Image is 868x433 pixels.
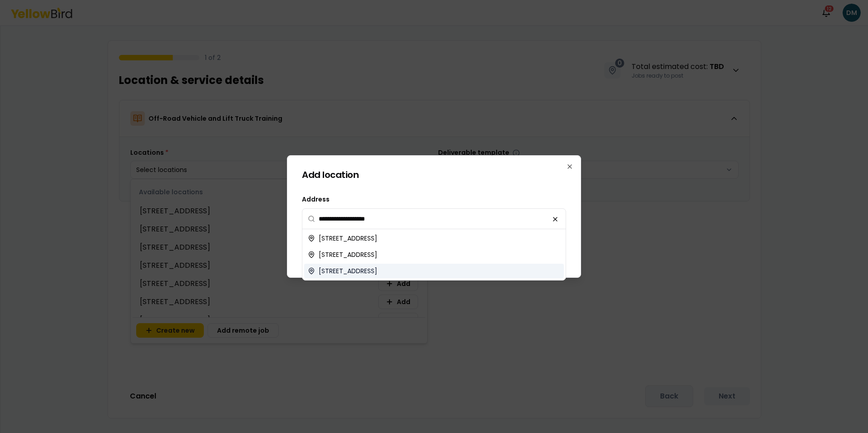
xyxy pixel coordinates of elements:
span: [STREET_ADDRESS] [319,266,377,276]
span: [STREET_ADDRESS] [319,250,377,259]
div: Suggestions [302,229,566,280]
span: [STREET_ADDRESS] [319,234,377,243]
h2: Add location [302,170,566,179]
label: Address [302,195,330,204]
